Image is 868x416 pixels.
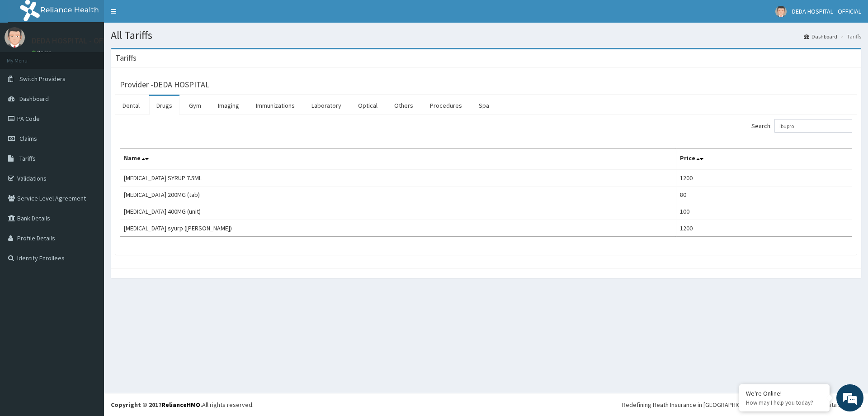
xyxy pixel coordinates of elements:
[111,401,202,409] strong: Copyright © 2017 .
[120,186,676,203] td: [MEDICAL_DATA] 200MG (tab)
[120,81,209,89] h3: Provider - DEDA HOSPITAL
[5,247,172,279] textarea: Type your message and hit 'Enter'
[104,393,868,416] footer: All rights reserved.
[211,96,246,115] a: Imaging
[32,49,53,56] a: Online
[120,149,676,170] th: Name
[751,119,852,133] label: Search:
[472,96,496,115] a: Spa
[120,203,676,220] td: [MEDICAL_DATA] 400MG (unit)
[115,96,147,115] a: Dental
[32,37,125,45] p: DEDA HOSPITAL - OFFICIAL
[304,96,349,115] a: Laboratory
[676,169,852,186] td: 1200
[676,203,852,220] td: 100
[676,186,852,203] td: 80
[111,29,861,41] h1: All Tariffs
[19,95,49,103] span: Dashboard
[746,399,823,406] p: How may I help you today?
[115,54,137,62] h3: Tariffs
[17,45,37,68] img: d_794563401_company_1708531726252_794563401
[423,96,469,115] a: Procedures
[676,149,852,170] th: Price
[774,119,852,133] input: Search:
[120,169,676,186] td: [MEDICAL_DATA] SYRUP 7.5ML
[249,96,302,115] a: Immunizations
[838,33,861,40] li: Tariffs
[182,96,208,115] a: Gym
[120,220,676,237] td: [MEDICAL_DATA] syurp ([PERSON_NAME])
[47,51,152,62] div: Chat with us now
[148,5,170,26] div: Minimize live chat window
[676,220,852,237] td: 1200
[775,6,787,17] img: User Image
[161,401,200,409] a: RelianceHMO
[5,27,25,48] img: User Image
[351,96,385,115] a: Optical
[622,400,861,409] div: Redefining Heath Insurance in [GEOGRAPHIC_DATA] using Telemedicine and Data Science!
[746,389,823,397] div: We're Online!
[792,7,861,15] span: DEDA HOSPITAL - OFFICIAL
[52,114,125,206] span: We're online!
[804,33,837,40] a: Dashboard
[387,96,420,115] a: Others
[19,134,37,143] span: Claims
[19,75,66,83] span: Switch Providers
[19,154,36,163] span: Tariffs
[149,96,179,115] a: Drugs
